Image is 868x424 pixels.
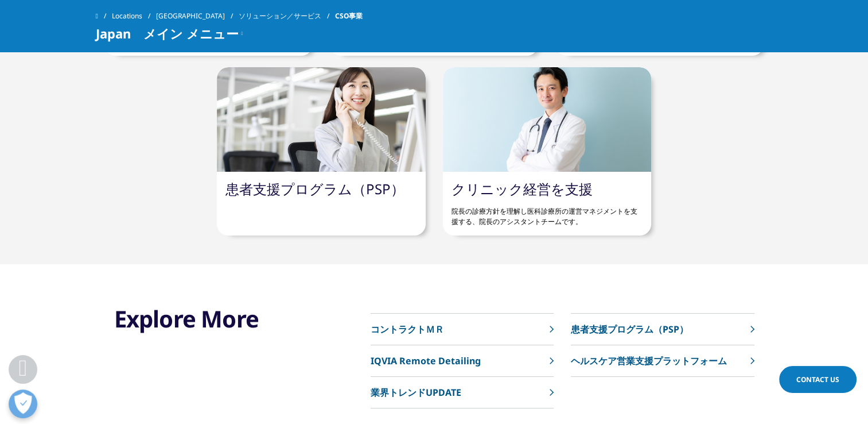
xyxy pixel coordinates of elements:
[225,179,404,198] a: 患者支援プログラム（PSP）
[371,377,554,408] a: 業界トレンドUPDATE
[371,322,444,336] p: コントラクトＭＲ
[112,6,156,26] a: Locations
[239,6,335,26] a: ソリューション／サービス
[114,304,306,333] h3: Explore More
[451,198,643,227] p: 院長の診療方針を理解し医科診療所の運営マネジメントを支援する、院長のアシスタントチームです。
[796,375,839,384] span: Contact Us
[96,26,239,40] span: Japan メイン メニュー
[371,345,554,377] a: IQVIA Remote Detailing
[335,6,363,26] span: CSO事業
[779,366,857,393] a: Contact Us
[571,354,727,368] p: ヘルスケア営業支援プラットフォーム
[571,314,754,345] a: 患者支援プログラム（PSP）
[571,322,688,336] p: 患者支援プログラム（PSP）
[371,314,554,345] a: コントラクトＭＲ
[371,354,481,368] p: IQVIA Remote Detailing
[451,179,593,198] a: クリニック経営を支援
[9,390,37,418] button: 優先設定センターを開く
[571,345,754,377] a: ヘルスケア営業支援プラットフォーム
[371,386,461,399] p: 業界トレンドUPDATE
[156,6,239,26] a: [GEOGRAPHIC_DATA]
